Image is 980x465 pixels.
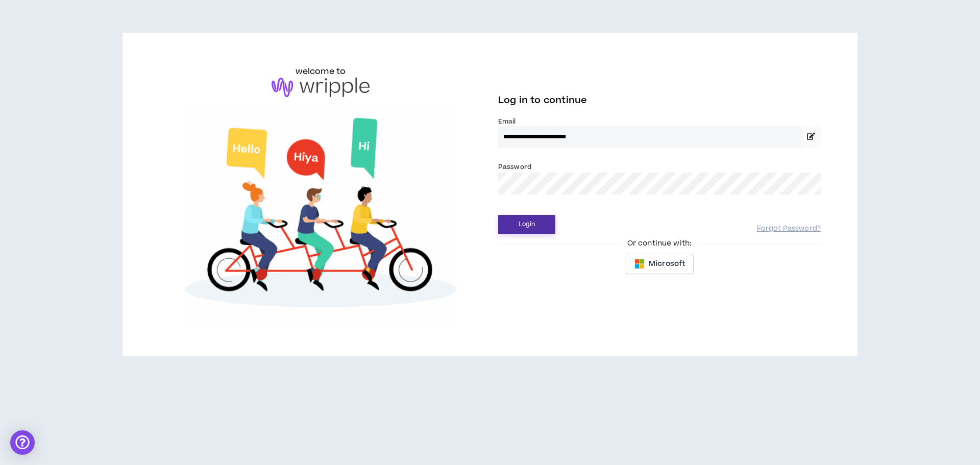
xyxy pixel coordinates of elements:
div: Open Intercom Messenger [10,430,35,455]
button: Login [498,215,555,234]
span: Log in to continue [498,94,587,107]
h6: welcome to [296,65,346,78]
span: Microsoft [649,258,685,270]
label: Email [498,117,821,126]
span: Or continue with: [620,238,699,249]
label: Password [498,162,531,172]
img: Welcome to Wripple [159,107,482,324]
img: logo-brand.png [272,78,370,97]
button: Microsoft [626,254,694,274]
a: Forgot Password? [757,224,821,234]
